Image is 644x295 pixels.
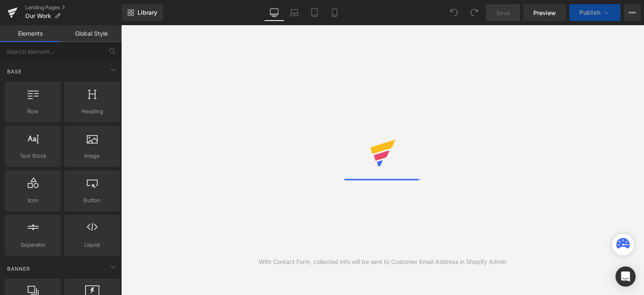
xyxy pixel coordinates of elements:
span: Banner [6,265,31,273]
div: Open Intercom Messenger [615,266,636,287]
span: Our Work [25,13,51,19]
span: Heading [67,107,117,116]
span: Save [496,8,510,17]
button: Undo [446,4,462,21]
a: Tablet [304,4,325,21]
span: Button [67,196,117,205]
span: Library [138,9,157,16]
a: Laptop [284,4,304,21]
a: Desktop [264,4,284,21]
span: Row [8,107,58,116]
div: With Contact Form, collected info will be sent to Customer Email Address in Shopify Admin [259,257,506,266]
span: Text Block [8,151,58,160]
span: Publish [579,9,600,16]
span: Icon [8,196,58,205]
a: New Library [122,4,163,21]
span: Preview [533,8,556,17]
a: Mobile [325,4,345,21]
button: Redo [466,4,483,21]
span: Separator [8,240,58,249]
a: Preview [523,4,566,21]
span: Image [67,151,117,160]
button: More [624,4,641,21]
button: Publish [569,4,621,21]
a: Global Style [61,25,122,42]
span: Liquid [67,240,117,249]
span: Base [6,68,23,76]
a: Landing Pages [25,4,122,11]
